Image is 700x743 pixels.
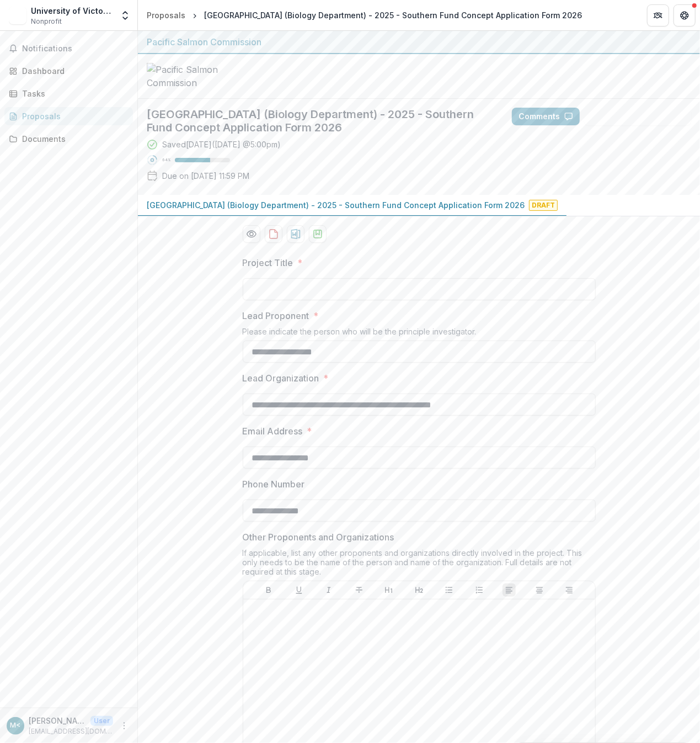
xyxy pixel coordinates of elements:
[162,170,249,182] p: Due on [DATE] 11:59 PM
[647,4,669,26] button: Partners
[117,4,133,26] button: Open entity switcher
[352,583,366,597] button: Strike
[4,40,133,57] button: Notifications
[243,530,394,544] p: Other Proponents and Organizations
[22,88,124,99] div: Tasks
[22,65,124,77] div: Dashboard
[322,583,335,597] button: Italicize
[243,327,596,341] div: Please indicate the person who will be the principle investigator.
[29,726,113,736] p: [EMAIL_ADDRESS][DOMAIN_NAME]
[142,7,190,23] a: Proposals
[147,63,257,89] img: Pacific Salmon Commission
[4,130,133,148] a: Documents
[529,200,558,211] span: Draft
[243,225,260,243] button: Preview 41ffcaab-4c26-4827-859b-63d4db43f706-0.pdf
[142,7,586,23] nav: breadcrumb
[442,583,456,597] button: Bullet List
[147,108,494,134] h2: [GEOGRAPHIC_DATA] (Biology Department) - 2025 - Southern Fund Concept Application Form 2026
[243,548,596,581] div: If applicable, list any other proponents and organizations directly involved in the project. This...
[162,139,281,150] div: Saved [DATE] ( [DATE] @ 5:00pm )
[4,107,133,125] a: Proposals
[147,35,691,49] div: Pacific Salmon Commission
[4,62,133,80] a: Dashboard
[292,583,306,597] button: Underline
[22,133,124,145] div: Documents
[563,583,576,597] button: Align Right
[147,9,185,21] div: Proposals
[533,583,546,597] button: Align Center
[31,17,62,26] span: Nonprofit
[29,715,86,726] p: [PERSON_NAME] (UVic) <[EMAIL_ADDRESS][DOMAIN_NAME]>
[262,583,275,597] button: Bold
[674,4,696,26] button: Get Help
[243,371,319,385] p: Lead Organization
[243,309,309,322] p: Lead Proponent
[503,583,516,597] button: Align Left
[4,84,133,103] a: Tasks
[512,108,580,125] button: Comments
[287,225,304,243] button: download-proposal
[243,256,293,269] p: Project Title
[584,108,691,125] button: Answer Suggestions
[265,225,282,243] button: download-proposal
[162,156,170,164] p: 64 %
[309,225,327,243] button: download-proposal
[9,7,26,24] img: University of Victoria (Biology Department)
[22,44,129,54] span: Notifications
[243,477,305,491] p: Phone Number
[473,583,486,597] button: Ordered List
[22,110,124,122] div: Proposals
[204,9,582,21] div: [GEOGRAPHIC_DATA] (Biology Department) - 2025 - Southern Fund Concept Application Form 2026
[243,424,303,438] p: Email Address
[31,5,113,17] div: University of Victoria (Biology Department)
[90,716,113,726] p: User
[117,719,131,733] button: More
[10,722,21,729] div: Mack Bartlett (UVic) <mbartlett@uvic.ca>
[382,583,396,597] button: Heading 1
[147,199,525,211] p: [GEOGRAPHIC_DATA] (Biology Department) - 2025 - Southern Fund Concept Application Form 2026
[413,583,426,597] button: Heading 2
